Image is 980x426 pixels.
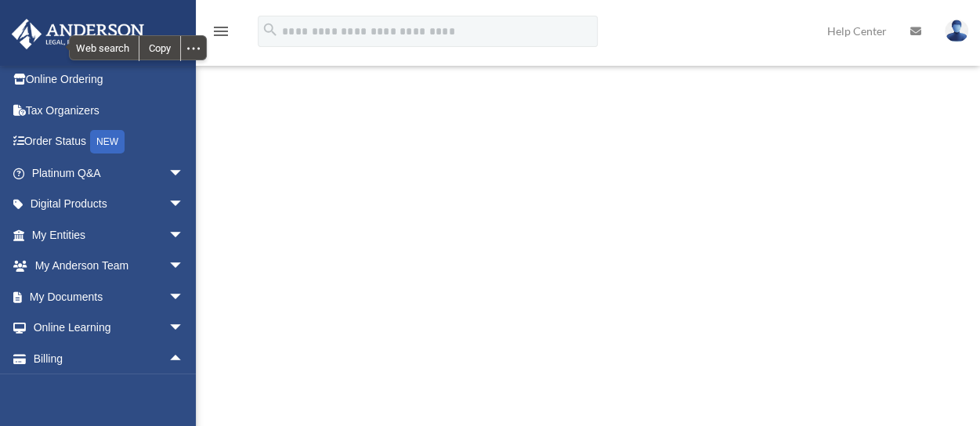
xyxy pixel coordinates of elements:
[168,312,200,345] span: arrow_drop_down
[11,219,208,251] a: My Entitiesarrow_drop_down
[11,312,208,344] a: Online Learningarrow_drop_down
[90,130,125,153] div: NEW
[11,157,208,189] a: Platinum Q&Aarrow_drop_down
[11,126,208,158] a: Order StatusNEW
[11,251,208,282] a: My Anderson Teamarrow_drop_down
[945,20,968,42] img: User Pic
[168,343,200,375] span: arrow_drop_up
[168,281,200,313] span: arrow_drop_down
[168,219,200,251] span: arrow_drop_down
[168,189,200,221] span: arrow_drop_down
[70,36,139,60] span: Web search
[212,22,230,41] i: menu
[11,189,208,220] a: Digital Productsarrow_drop_down
[11,64,208,96] a: Online Ordering
[11,281,208,312] a: My Documentsarrow_drop_down
[7,19,149,49] img: Anderson Advisors Platinum Portal
[262,21,279,38] i: search
[168,157,200,190] span: arrow_drop_down
[212,27,230,41] a: menu
[139,36,180,60] div: Copy
[168,251,200,283] span: arrow_drop_down
[11,343,208,374] a: Billingarrow_drop_up
[11,95,208,126] a: Tax Organizers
